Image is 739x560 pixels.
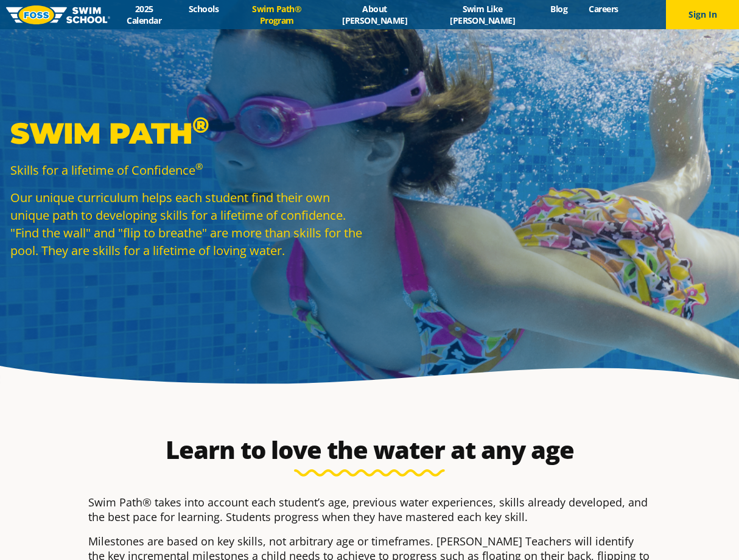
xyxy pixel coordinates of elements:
[110,3,178,26] a: 2025 Calendar
[578,3,629,15] a: Careers
[6,5,110,24] img: FOSS Swim School Logo
[88,495,651,524] p: Swim Path® takes into account each student’s age, previous water experiences, skills already deve...
[324,3,426,26] a: About [PERSON_NAME]
[10,115,363,152] p: Swim Path
[195,160,203,172] sup: ®
[229,3,324,26] a: Swim Path® Program
[192,111,209,138] sup: ®
[82,435,657,464] h2: Learn to love the water at any age
[10,161,363,179] p: Skills for a lifetime of Confidence
[10,189,363,259] p: Our unique curriculum helps each student find their own unique path to developing skills for a li...
[540,3,578,15] a: Blog
[425,3,540,26] a: Swim Like [PERSON_NAME]
[178,3,229,15] a: Schools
